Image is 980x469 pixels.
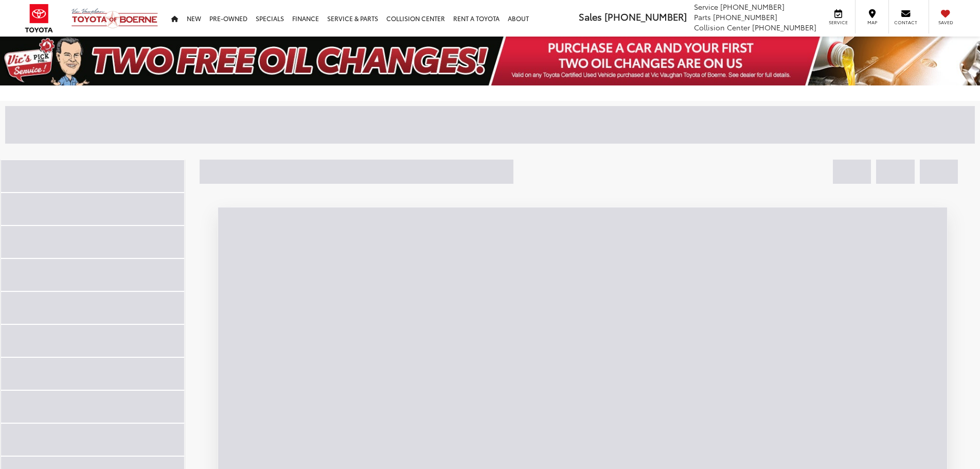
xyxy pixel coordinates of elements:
[752,22,816,32] span: [PHONE_NUMBER]
[894,19,917,26] span: Contact
[861,19,883,26] span: Map
[827,19,850,26] span: Service
[720,2,785,12] span: [PHONE_NUMBER]
[694,22,750,32] span: Collision Center
[71,8,158,29] img: Vic Vaughan Toyota of Boerne
[579,10,602,23] span: Sales
[934,19,957,26] span: Saved
[694,2,718,12] span: Service
[713,12,777,22] span: [PHONE_NUMBER]
[604,10,687,23] span: [PHONE_NUMBER]
[694,12,711,22] span: Parts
